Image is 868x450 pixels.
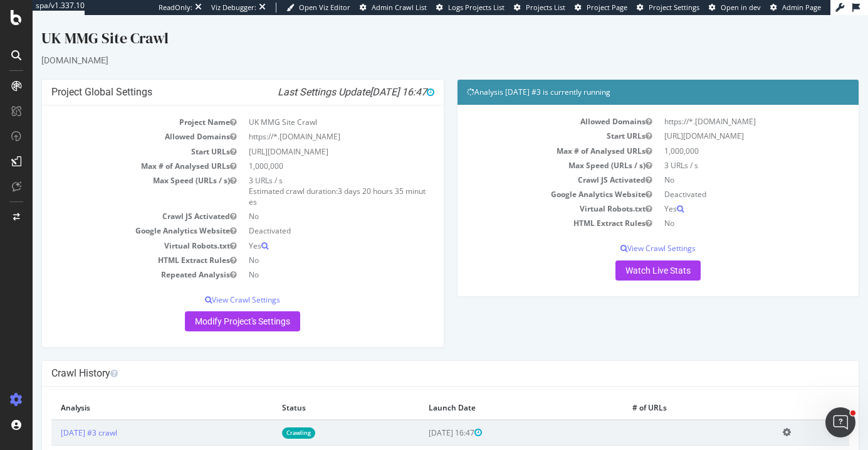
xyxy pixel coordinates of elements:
[434,201,625,215] td: HTML Extract Rules
[387,381,590,405] th: Launch Date
[396,412,449,423] span: [DATE] 16:47
[587,3,627,12] span: Project Page
[19,208,210,223] td: Google Analytics Website
[19,129,210,144] td: Start URLs
[210,158,401,194] td: 3 URLs / s Estimated crawl duration:
[19,114,210,129] td: Allowed Domains
[709,3,761,13] a: Open in dev
[782,3,821,12] span: Admin Page
[526,3,565,12] span: Projects List
[434,71,817,83] h4: Analysis [DATE] #3 is currently running
[210,208,401,223] td: Deactivated
[299,3,350,12] span: Open Viz Editor
[210,194,401,208] td: No
[210,238,401,252] td: No
[19,144,210,158] td: Max # of Analysed URLs
[152,296,268,316] a: Modify Project's Settings
[210,129,401,144] td: [URL][DOMAIN_NAME]
[249,412,283,423] a: Crawling
[770,3,821,13] a: Admin Page
[637,3,699,13] a: Project Settings
[19,381,240,405] th: Analysis
[360,3,427,13] a: Admin Crawl List
[28,412,85,423] a: [DATE] #3 crawl
[625,143,817,158] td: 3 URLs / s
[825,407,855,437] iframe: Intercom live chat
[19,279,402,290] p: View Crawl Settings
[625,99,817,114] td: https://*.[DOMAIN_NAME]
[211,3,256,13] div: Viz Debugger:
[625,129,817,143] td: 1,000,000
[434,99,625,114] td: Allowed Domains
[434,228,817,238] p: View Crawl Settings
[514,3,565,13] a: Projects List
[210,223,401,238] td: Yes
[9,39,827,51] div: [DOMAIN_NAME]
[372,3,427,12] span: Admin Crawl List
[216,171,393,192] span: 3 days 20 hours 35 minutes
[434,158,625,172] td: Crawl JS Activated
[19,194,210,208] td: Crawl JS Activated
[159,3,192,13] div: ReadOnly:
[434,114,625,128] td: Start URLs
[434,186,625,201] td: Virtual Robots.txt
[245,71,402,83] i: Last Settings Update
[337,71,402,83] span: [DATE] 16:47
[19,71,402,83] h4: Project Global Settings
[625,201,817,215] td: No
[210,144,401,158] td: 1,000,000
[721,3,761,12] span: Open in dev
[19,158,210,194] td: Max Speed (URLs / s)
[649,3,699,12] span: Project Settings
[625,186,817,201] td: Yes
[436,3,505,13] a: Logs Projects List
[286,3,350,13] a: Open Viz Editor
[19,252,210,267] td: Repeated Analysis
[210,114,401,129] td: https://*.[DOMAIN_NAME]
[625,172,817,186] td: Deactivated
[625,158,817,172] td: No
[575,3,627,13] a: Project Page
[434,172,625,186] td: Google Analytics Website
[434,129,625,143] td: Max # of Analysed URLs
[240,381,387,405] th: Status
[19,100,210,114] td: Project Name
[448,3,505,12] span: Logs Projects List
[9,13,827,39] div: UK MMG Site Crawl
[434,143,625,158] td: Max Speed (URLs / s)
[625,114,817,128] td: [URL][DOMAIN_NAME]
[583,245,668,265] a: Watch Live Stats
[19,352,817,365] h4: Crawl History
[210,252,401,267] td: No
[19,238,210,252] td: HTML Extract Rules
[19,223,210,238] td: Virtual Robots.txt
[590,381,741,405] th: # of URLs
[210,100,401,114] td: UK MMG Site Crawl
